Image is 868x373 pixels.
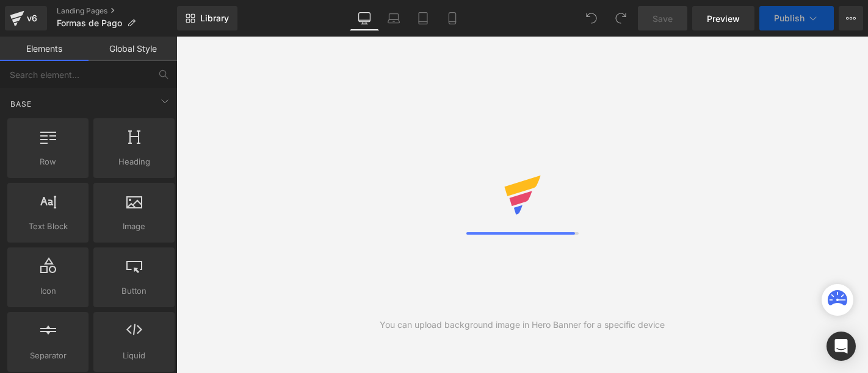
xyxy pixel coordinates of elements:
[57,18,122,28] span: Formas de Pago
[653,12,673,25] span: Save
[379,6,408,30] a: Laptop
[408,6,438,30] a: Tablet
[692,6,754,30] a: Preview
[97,220,171,233] span: Image
[97,155,171,168] span: Heading
[707,12,740,25] span: Preview
[438,6,467,30] a: Mobile
[609,6,633,30] button: Redo
[11,220,85,233] span: Text Block
[57,6,177,16] a: Landing Pages
[97,349,171,362] span: Liquid
[89,37,177,61] a: Global Style
[350,6,379,30] a: Desktop
[97,285,171,297] span: Button
[11,285,85,297] span: Icon
[826,332,856,361] div: Open Intercom Messenger
[774,13,805,23] span: Publish
[24,10,40,26] div: v6
[177,6,237,30] a: New Library
[200,13,229,24] span: Library
[839,6,863,30] button: More
[11,155,85,168] span: Row
[5,6,47,30] a: v6
[9,98,33,110] span: Base
[759,6,834,30] button: Publish
[579,6,604,30] button: Undo
[11,349,85,362] span: Separator
[380,318,665,332] div: You can upload background image in Hero Banner for a specific device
